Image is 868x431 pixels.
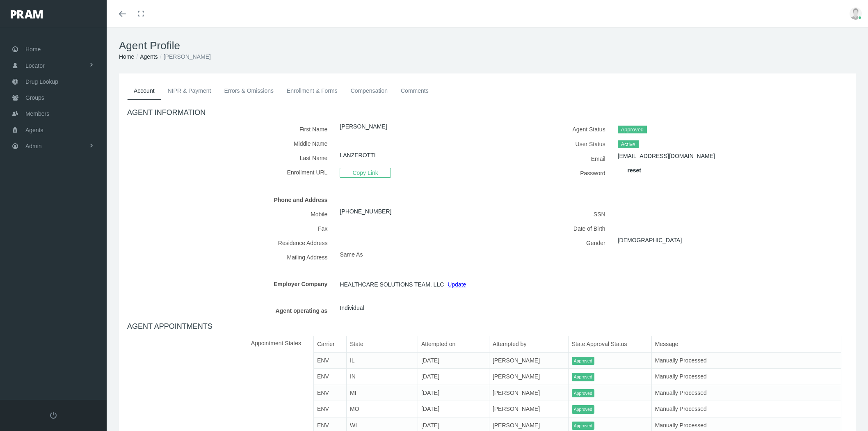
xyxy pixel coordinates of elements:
[568,336,651,352] th: State Approval Status
[489,336,568,352] th: Attempted by
[489,385,568,401] td: [PERSON_NAME]
[25,106,49,122] span: Members
[127,221,333,236] label: Fax
[346,401,418,417] td: MO
[140,53,158,60] a: Agents
[25,41,41,57] span: Home
[346,352,418,369] td: IL
[340,168,391,178] span: Copy Link
[493,221,612,236] label: Date of Birth
[127,108,847,117] h4: AGENT INFORMATION
[25,74,58,89] span: Drug Lookup
[618,153,715,159] a: [EMAIL_ADDRESS][DOMAIN_NAME]
[127,303,333,318] label: Agent operating as
[158,52,211,61] li: [PERSON_NAME]
[340,278,444,291] span: HEALTHCARE SOLUTIONS TEAM, LLC
[127,250,333,264] label: Mailing Address
[418,385,489,401] td: [DATE]
[572,405,594,414] span: Approved
[340,208,391,215] a: [PHONE_NUMBER]
[618,140,639,149] span: Active
[127,236,333,250] label: Residence Address
[314,385,347,401] td: ENV
[340,123,387,130] a: [PERSON_NAME]
[25,90,44,105] span: Groups
[127,322,847,331] h4: AGENT APPOINTMENTS
[11,10,43,18] img: PRAM_20_x_78.png
[346,336,418,352] th: State
[127,136,333,151] label: Middle Name
[572,373,594,381] span: Approved
[489,352,568,369] td: [PERSON_NAME]
[493,122,612,137] label: Agent Status
[651,385,841,401] td: Manually Processed
[418,401,489,417] td: [DATE]
[418,336,489,352] th: Attempted on
[25,58,45,73] span: Locator
[217,82,280,100] a: Errors & Omissions
[127,82,161,100] a: Account
[572,422,594,430] span: Approved
[618,237,682,243] a: [DEMOGRAPHIC_DATA]
[314,352,347,369] td: ENV
[493,137,612,151] label: User Status
[161,82,218,100] a: NIPR & Payment
[344,82,394,100] a: Compensation
[25,122,43,138] span: Agents
[340,302,364,314] span: Individual
[489,401,568,417] td: [PERSON_NAME]
[850,7,862,20] img: user-placeholder.jpg
[314,336,347,352] th: Carrier
[618,126,647,134] span: Approved
[127,151,333,165] label: Last Name
[280,82,344,100] a: Enrollment & Forms
[25,138,42,154] span: Admin
[394,82,435,100] a: Comments
[340,251,363,258] span: Same As
[127,207,333,221] label: Mobile
[572,389,594,398] span: Approved
[127,193,333,207] label: Phone and Address
[314,369,347,385] td: ENV
[127,122,333,136] label: First Name
[628,167,641,174] a: reset
[346,369,418,385] td: IN
[340,169,391,176] a: Copy Link
[651,336,841,352] th: Message
[127,277,333,291] label: Employer Company
[418,352,489,369] td: [DATE]
[651,369,841,385] td: Manually Processed
[493,166,612,180] label: Password
[127,165,333,180] label: Enrollment URL
[489,369,568,385] td: [PERSON_NAME]
[346,385,418,401] td: MI
[418,369,489,385] td: [DATE]
[493,207,612,221] label: SSN
[314,401,347,417] td: ENV
[651,352,841,369] td: Manually Processed
[119,39,856,52] h1: Agent Profile
[119,53,134,60] a: Home
[448,281,466,288] a: Update
[493,236,612,250] label: Gender
[493,151,612,166] label: Email
[572,357,594,365] span: Approved
[651,401,841,417] td: Manually Processed
[340,152,375,158] a: LANZEROTTI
